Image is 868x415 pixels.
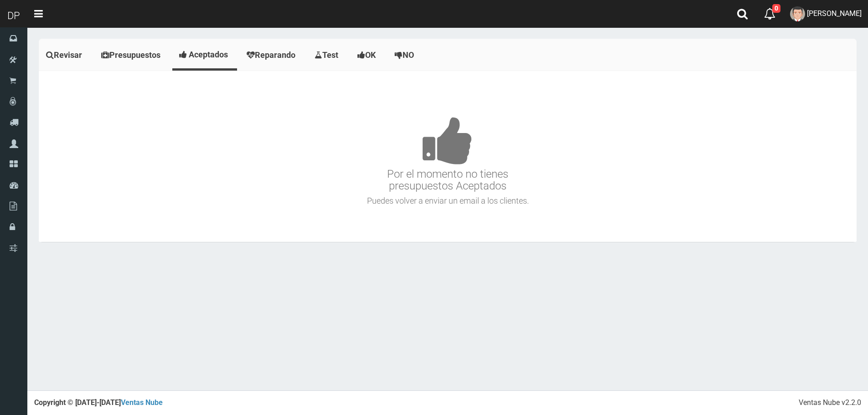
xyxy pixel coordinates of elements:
a: Test [307,41,348,69]
a: Aceptados [172,41,237,68]
a: Revisar [39,41,92,69]
span: Presupuestos [109,50,160,60]
span: Reparando [255,50,295,60]
span: Aceptados [189,50,228,59]
span: OK [365,50,376,60]
span: Test [322,50,338,60]
span: 0 [772,4,780,13]
a: Reparando [239,41,305,69]
a: Presupuestos [94,41,170,69]
a: Ventas Nube [121,398,163,407]
strong: Copyright © [DATE]-[DATE] [34,398,163,407]
span: [PERSON_NAME] [807,9,862,18]
h3: Por el momento no tienes presupuestos Aceptados [41,89,854,192]
img: User Image [790,6,805,21]
span: Revisar [54,50,82,60]
a: OK [350,41,385,69]
a: NO [387,41,424,69]
h4: Puedes volver a enviar un email a los clientes. [41,196,854,205]
div: Ventas Nube v2.2.0 [799,398,861,408]
span: NO [403,50,414,60]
